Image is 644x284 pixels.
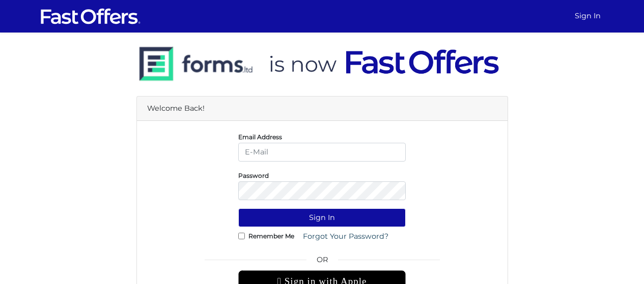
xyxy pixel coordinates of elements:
[238,254,406,270] span: OR
[296,227,395,246] a: Forgot Your Password?
[238,143,406,162] input: E-Mail
[571,6,605,26] a: Sign In
[238,136,282,138] label: Email Address
[238,208,406,227] button: Sign In
[248,235,294,237] label: Remember Me
[137,97,508,121] div: Welcome Back!
[238,174,269,177] label: Password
